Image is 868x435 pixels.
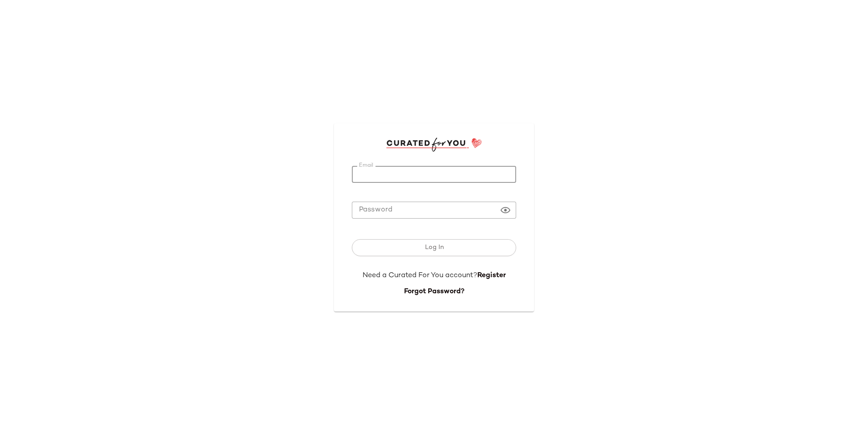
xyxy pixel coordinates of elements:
a: Forgot Password? [404,288,464,296]
button: Log In [352,239,516,256]
span: Need a Curated For You account? [363,272,477,279]
span: Log In [424,244,443,251]
a: Register [477,272,506,279]
img: cfy_login_logo.DGdB1djN.svg [386,138,482,151]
